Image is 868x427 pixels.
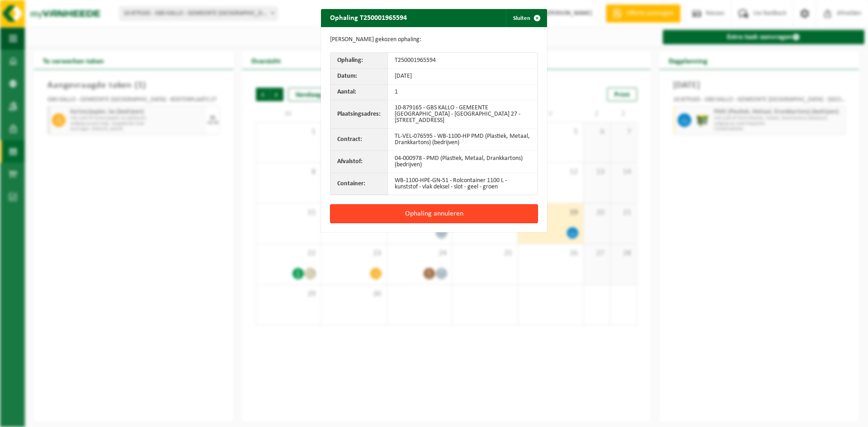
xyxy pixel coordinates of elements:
button: Sluiten [506,9,546,27]
h2: Ophaling T250001965594 [321,9,416,26]
th: Contract: [330,129,388,151]
td: TL-VEL-076595 - WB-1100-HP PMD (Plastiek, Metaal, Drankkartons) (bedrijven) [388,129,538,151]
button: Ophaling annuleren [330,204,538,223]
th: Container: [330,173,388,195]
td: 1 [388,84,538,100]
td: T250001965594 [388,53,538,69]
th: Afvalstof: [330,151,388,173]
td: [DATE] [388,69,538,84]
th: Plaatsingsadres: [330,100,388,129]
th: Aantal: [330,84,388,100]
td: 10-879165 - GBS KALLO - GEMEENTE [GEOGRAPHIC_DATA] - [GEOGRAPHIC_DATA] 27 - [STREET_ADDRESS] [388,100,538,129]
td: 04-000978 - PMD (Plastiek, Metaal, Drankkartons) (bedrijven) [388,151,538,173]
td: WB-1100-HPE-GN-51 - Rolcontainer 1100 L - kunststof - vlak deksel - slot - geel - groen [388,173,538,195]
th: Ophaling: [330,53,388,69]
th: Datum: [330,69,388,84]
p: [PERSON_NAME] gekozen ophaling: [330,36,538,43]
